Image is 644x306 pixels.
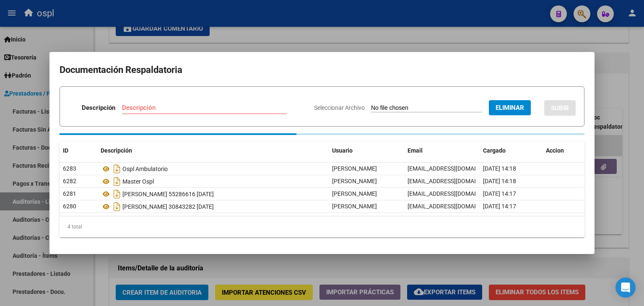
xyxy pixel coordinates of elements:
[408,203,501,210] span: [EMAIL_ADDRESS][DOMAIN_NAME]
[101,147,132,154] span: Descripción
[63,178,76,184] span: 6282
[101,162,325,176] div: Ospl Ambulatorio
[483,190,516,197] span: [DATE] 14:17
[496,104,524,112] span: Eliminar
[544,100,576,116] button: SUBIR
[483,147,506,154] span: Cargado
[483,178,516,184] span: [DATE] 14:18
[332,147,353,154] span: Usuario
[60,62,584,78] h2: Documentación Respaldatoria
[63,190,76,197] span: 6281
[329,142,404,160] datatable-header-cell: Usuario
[332,165,377,172] span: [PERSON_NAME]
[112,200,122,213] i: Descargar documento
[546,147,564,154] span: Accion
[101,187,325,201] div: [PERSON_NAME] 55286616 [DATE]
[408,165,501,172] span: [EMAIL_ADDRESS][DOMAIN_NAME]
[60,142,97,160] datatable-header-cell: ID
[408,147,423,154] span: Email
[332,178,377,184] span: [PERSON_NAME]
[483,165,516,172] span: [DATE] 14:18
[489,100,531,115] button: Eliminar
[332,190,377,197] span: [PERSON_NAME]
[101,200,325,213] div: [PERSON_NAME] 30843282 [DATE]
[332,203,377,210] span: [PERSON_NAME]
[404,142,480,160] datatable-header-cell: Email
[97,142,329,160] datatable-header-cell: Descripción
[112,162,122,176] i: Descargar documento
[112,175,122,188] i: Descargar documento
[615,277,636,298] div: Open Intercom Messenger
[112,187,122,201] i: Descargar documento
[63,147,68,154] span: ID
[101,175,325,188] div: Master Ospl
[82,103,115,113] p: Descripción
[483,203,516,210] span: [DATE] 14:17
[551,104,569,112] span: SUBIR
[408,178,501,184] span: [EMAIL_ADDRESS][DOMAIN_NAME]
[60,216,584,237] div: 4 total
[63,165,76,172] span: 6283
[543,142,584,160] datatable-header-cell: Accion
[63,203,76,210] span: 6280
[314,104,365,111] span: Seleccionar Archivo
[408,190,501,197] span: [EMAIL_ADDRESS][DOMAIN_NAME]
[480,142,543,160] datatable-header-cell: Cargado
